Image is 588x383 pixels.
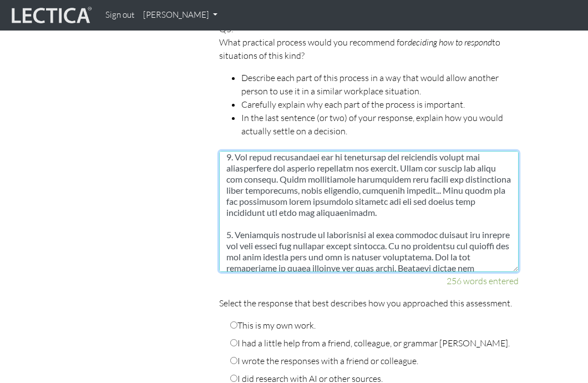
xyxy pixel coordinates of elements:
li: Describe each part of this process in a way that would allow another person to use it in a simila... [241,71,519,98]
p: Q5: [219,22,519,138]
a: [PERSON_NAME] [139,4,222,26]
label: This is my own work. [230,319,316,332]
a: Sign out [101,4,139,26]
p: Select the response that best describes how you approached this assessment. [219,296,519,310]
input: This is my own work. [230,321,237,329]
li: Carefully explain why each part of the process is important. [241,98,519,111]
li: In the last sentence (or two) of your response, explain how you would actually settle on a decision. [241,111,519,138]
p: What practical process would you recommend for to situations of this kind? [219,36,519,62]
input: I wrote the responses with a friend or colleague. [230,357,237,364]
label: I wrote the responses with a friend or colleague. [230,354,418,367]
label: I had a little help from a friend, colleague, or grammar [PERSON_NAME]. [230,336,510,350]
input: I had a little help from a friend, colleague, or grammar [PERSON_NAME]. [230,339,237,346]
input: I did research with AI or other sources. [230,375,237,382]
em: deciding how to respond [408,37,492,48]
img: lecticalive [9,5,92,26]
textarea: Loremips: Dolor sitame con adipisc. Elitseddoe te incididun ut lab et dolo magnaa en admin veniam... [219,151,519,272]
div: 256 words entered [219,274,519,288]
